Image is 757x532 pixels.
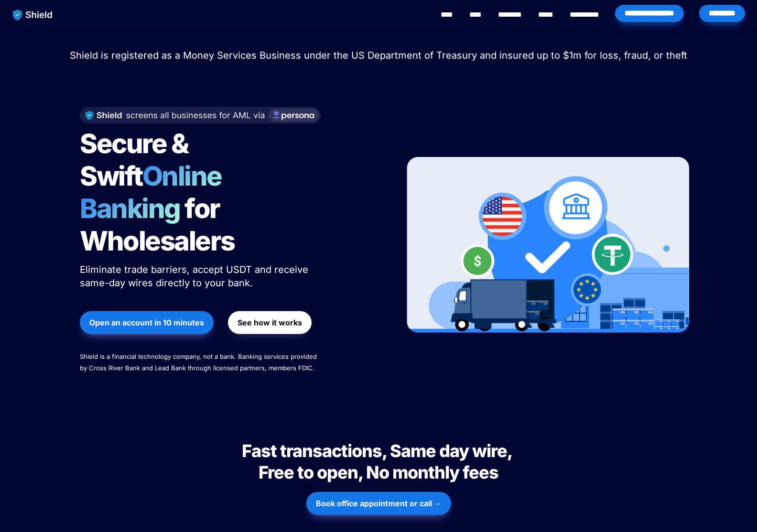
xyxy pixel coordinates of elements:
[80,127,193,192] span: Secure & Swift
[80,306,214,339] a: Open an account in 10 minutes
[80,353,319,372] span: Shield is a financial technology company, not a bank. Banking services provided by Cross River Ba...
[8,5,57,25] img: website logo
[242,440,515,483] span: Fast transactions, Same day wire, Free to open, No monthly fees
[238,318,302,327] strong: See how it works
[306,487,451,520] a: Book office appointment or call →
[70,50,687,61] span: Shield is registered as a Money Services Business under the US Department of Treasury and insured...
[228,311,312,334] button: See how it works
[89,318,204,327] strong: Open an account in 10 minutes
[80,192,235,257] span: for Wholesalers
[80,311,214,334] button: Open an account in 10 minutes
[228,306,312,339] a: See how it works
[80,160,231,225] span: Online Banking
[316,499,442,508] strong: Book office appointment or call →
[306,492,451,515] button: Book office appointment or call →
[80,264,311,289] span: Eliminate trade barriers, accept USDT and receive same-day wires directly to your bank.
